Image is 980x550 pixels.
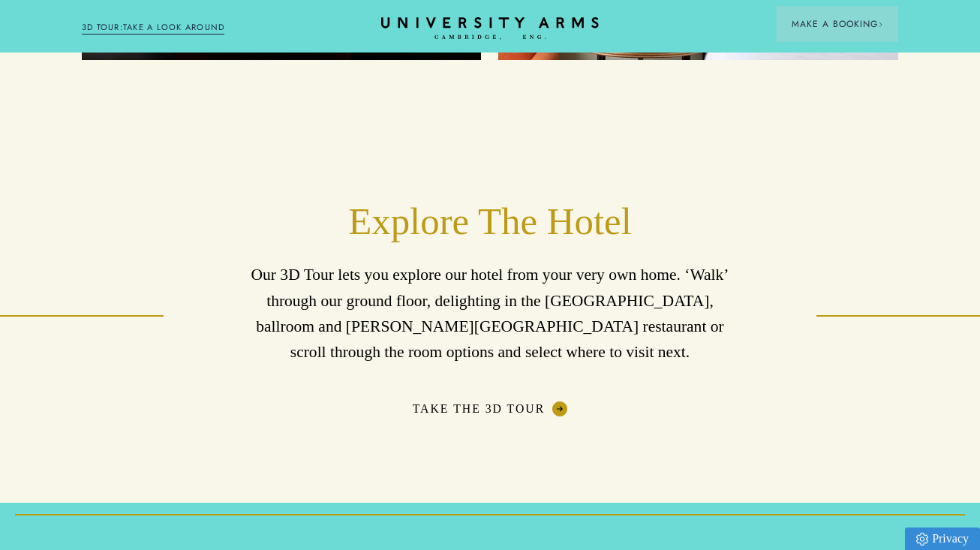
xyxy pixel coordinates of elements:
[245,262,735,365] p: Our 3D Tour lets you explore our hotel from your very own home. ‘Walk’ through our ground floor, ...
[413,401,567,416] a: Take The 3D Tour
[905,527,980,550] a: Privacy
[777,6,898,42] button: Make a BookingArrow icon
[82,21,225,35] a: 3D TOUR:TAKE A LOOK AROUND
[381,17,599,41] a: Home
[792,17,883,31] span: Make a Booking
[916,533,928,545] img: Privacy
[878,22,883,27] img: Arrow icon
[245,198,735,245] h2: Explore The Hotel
